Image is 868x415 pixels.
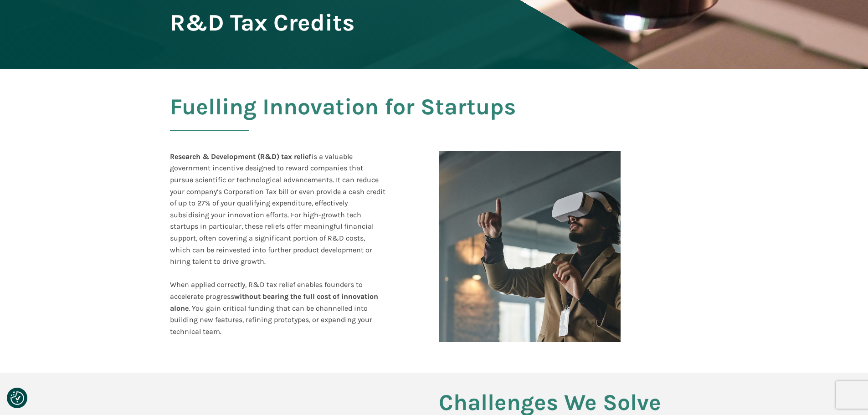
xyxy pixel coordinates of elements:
[170,151,385,349] div: is a valuable government incentive designed to reward companies that pursue scientific or technol...
[170,152,279,161] b: Research & Development (R&D)
[10,391,24,405] img: Revisit consent button
[10,391,24,405] button: Consent Preferences
[170,94,699,142] h2: Fuelling Innovation for Startups
[170,10,354,35] span: R&D Tax Credits
[281,152,311,161] b: tax relief
[170,292,378,313] b: without bearing the full cost of innovation alone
